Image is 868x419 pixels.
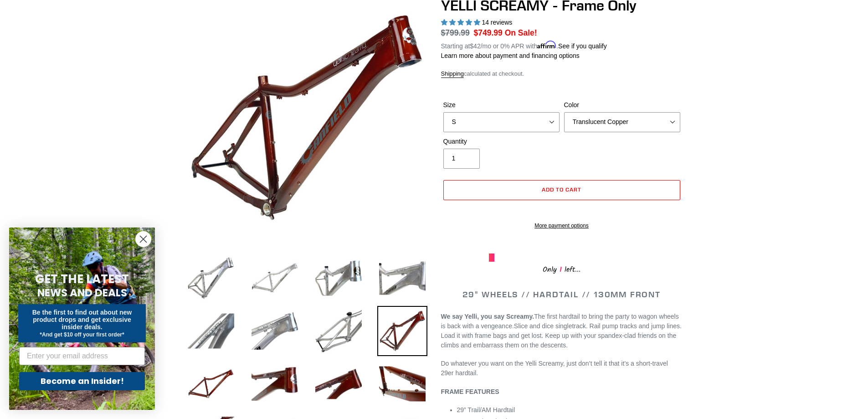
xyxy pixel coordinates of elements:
[537,41,556,49] span: Affirm
[313,253,364,303] img: Load image into Gallery viewer, YELLI SCREAMY - Frame Only
[441,388,499,395] b: FRAME FEATURES
[441,70,464,78] a: Shipping
[441,52,580,59] a: Learn more about payment and financing options
[377,306,427,356] img: Load image into Gallery viewer, YELLI SCREAMY - Frame Only
[250,253,300,303] img: Load image into Gallery viewer, YELLI SCREAMY - Frame Only
[313,359,364,409] img: Load image into Gallery viewer, YELLI SCREAMY - Frame Only
[186,306,236,356] img: Load image into Gallery viewer, YELLI SCREAMY - Frame Only
[441,313,679,330] span: The first hardtail to bring the party to wagon wheels is back with a vengeance.
[250,359,300,409] img: Load image into Gallery viewer, YELLI SCREAMY - Frame Only
[135,231,151,247] button: Close dialog
[462,289,661,300] span: 29" WHEELS // HARDTAIL // 130MM FRONT
[443,180,680,200] button: Add to cart
[489,262,635,276] div: Only left...
[40,331,124,338] span: *And get $10 off your first order*
[377,359,427,409] img: Load image into Gallery viewer, YELLI SCREAMY - Frame Only
[558,42,607,50] a: See if you qualify - Learn more about Affirm Financing (opens in modal)
[441,69,683,78] div: calculated at checkout.
[505,27,537,39] span: On Sale!
[186,253,236,303] img: Load image into Gallery viewer, YELLI SCREAMY - Frame Only
[441,39,607,51] p: Starting at /mo or 0% APR with .
[19,372,145,390] button: Become an Insider!
[443,222,680,230] a: More payment options
[313,306,364,356] img: Load image into Gallery viewer, YELLI SCREAMY - Frame Only
[470,42,480,50] span: $42
[35,271,129,287] span: GET THE LATEST
[441,312,683,350] p: Slice and dice singletrack. Rail pump tracks and jump lines. Load it with frame bags and get lost...
[457,406,515,414] span: 29” Trail/AM Hardtail
[19,347,145,365] input: Enter your email address
[441,19,482,26] span: 5.00 stars
[32,309,132,331] span: Be the first to find out about new product drops and get exclusive insider deals.
[250,306,300,356] img: Load image into Gallery viewer, YELLI SCREAMY - Frame Only
[377,253,427,303] img: Load image into Gallery viewer, YELLI SCREAMY - Frame Only
[542,186,581,193] span: Add to cart
[474,28,503,37] span: $749.99
[557,264,565,275] span: 1
[37,285,127,300] span: NEWS AND DEALS
[443,137,560,146] label: Quantity
[186,359,236,409] img: Load image into Gallery viewer, YELLI SCREAMY - Frame Only
[482,19,512,26] span: 14 reviews
[441,360,668,377] span: Do whatever you want on the Yelli Screamy, just don’t tell it that it’s a short-travel 29er hardt...
[441,313,534,320] b: We say Yelli, you say Screamy.
[441,28,470,37] s: $799.99
[443,100,560,110] label: Size
[564,100,680,110] label: Color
